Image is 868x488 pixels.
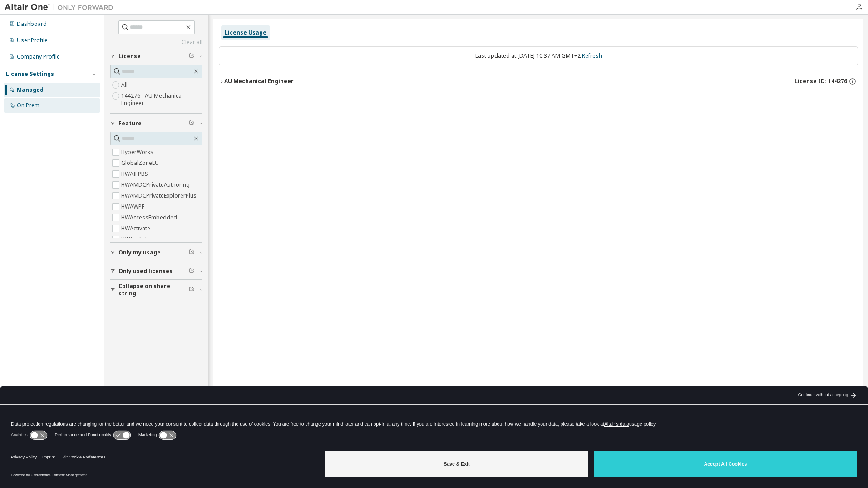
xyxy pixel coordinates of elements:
[121,80,129,90] label: All
[118,249,161,256] span: Only my usage
[110,261,202,281] button: Only used licenses
[121,147,155,158] label: HyperWorks
[110,114,202,134] button: Feature
[110,280,202,300] button: Collapse on share string
[121,169,150,179] label: HWAIFPBS
[110,46,202,66] button: License
[118,120,142,127] span: Feature
[17,37,48,44] div: User Profile
[118,53,141,60] span: License
[189,120,194,127] span: Clear filter
[118,283,189,297] span: Collapse on share string
[121,90,202,109] label: 144276 - AU Mechanical Engineer
[17,53,60,60] div: Company Profile
[189,53,194,60] span: Clear filter
[189,268,194,275] span: Clear filter
[219,46,858,65] div: Last updated at: [DATE] 10:37 AM GMT+2
[121,234,150,245] label: HWAcufwh
[219,71,858,91] button: AU Mechanical EngineerLicense ID: 144276
[121,190,198,201] label: HWAMDCPrivateExplorerPlus
[5,3,118,12] img: Altair One
[110,39,202,46] a: Clear all
[121,179,192,190] label: HWAMDCPrivateAuthoring
[189,249,194,256] span: Clear filter
[17,20,47,28] div: Dashboard
[224,78,294,85] div: AU Mechanical Engineer
[582,52,602,60] a: Refresh
[121,201,146,212] label: HWAWPF
[121,158,161,169] label: GlobalZoneEU
[17,86,44,94] div: Managed
[189,286,194,294] span: Clear filter
[118,268,173,275] span: Only used licenses
[110,243,202,263] button: Only my usage
[225,29,266,36] div: License Usage
[121,212,179,223] label: HWAccessEmbedded
[17,102,39,109] div: On Prem
[121,223,152,234] label: HWActivate
[794,78,847,85] span: License ID: 144276
[6,70,54,78] div: License Settings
